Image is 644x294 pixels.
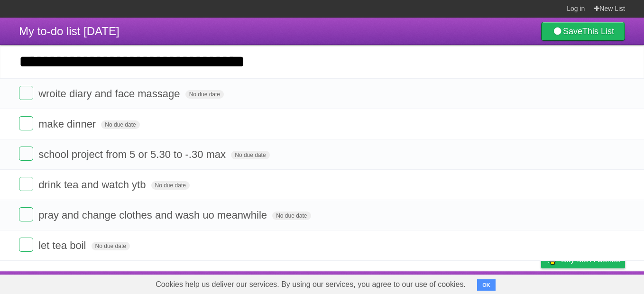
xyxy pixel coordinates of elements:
span: Cookies help us deliver our services. By using our services, you agree to our use of cookies. [146,275,475,294]
b: This List [582,27,614,36]
span: No due date [151,181,190,190]
button: OK [477,279,496,291]
span: let tea boil [38,239,88,251]
a: About [415,274,435,292]
span: No due date [272,211,311,220]
a: Developers [446,274,485,292]
span: No due date [185,90,224,99]
span: drink tea and watch ytb [38,179,148,191]
label: Done [19,147,33,161]
label: Done [19,207,33,221]
span: No due date [101,120,139,129]
span: No due date [92,242,130,250]
span: No due date [231,151,269,159]
span: school project from 5 or 5.30 to -.30 max [38,148,228,160]
span: Buy me a coffee [561,251,620,268]
a: Terms [497,274,517,292]
label: Done [19,116,33,130]
a: SaveThis List [541,22,625,41]
span: wroite diary and face massage [38,88,182,100]
label: Done [19,177,33,191]
label: Done [19,238,33,252]
a: Privacy [529,274,553,292]
span: My to-do list [DATE] [19,25,120,37]
label: Done [19,86,33,100]
span: make dinner [38,118,98,130]
a: Suggest a feature [565,274,625,292]
span: pray and change clothes and wash uo meanwhile [38,209,269,221]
